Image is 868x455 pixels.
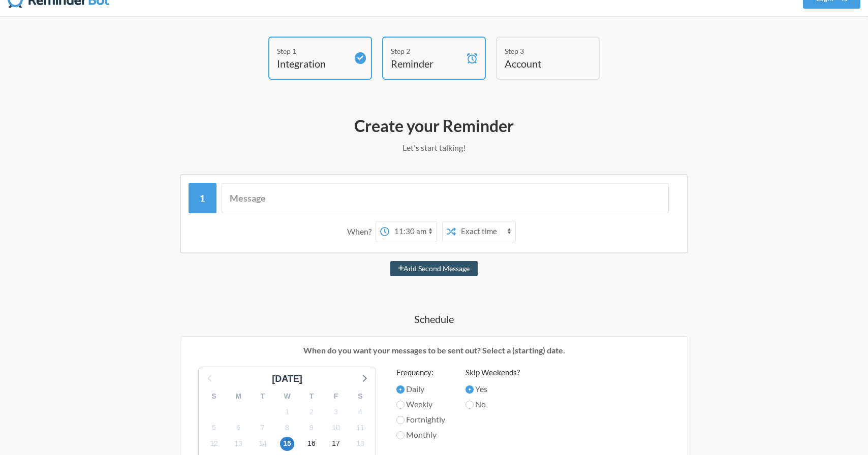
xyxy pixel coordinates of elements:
[396,385,405,394] input: Daily
[353,405,367,419] span: Tuesday, November 4, 2025
[222,183,669,213] input: Message
[396,431,405,439] input: Monthly
[280,420,294,435] span: Saturday, November 8, 2025
[231,437,245,451] span: Thursday, November 13, 2025
[390,261,478,276] button: Add Second Message
[207,437,221,451] span: Wednesday, November 12, 2025
[466,398,520,410] label: No
[299,388,324,404] div: T
[396,413,445,426] label: Fortnightly
[231,420,245,435] span: Thursday, November 6, 2025
[139,312,729,326] h4: Schedule
[396,401,405,409] input: Weekly
[348,388,373,404] div: S
[396,383,445,395] label: Daily
[347,221,376,242] div: When?
[251,388,275,404] div: T
[505,56,576,71] h4: Account
[396,367,445,378] label: Frequency:
[353,437,367,451] span: Tuesday, November 18, 2025
[466,383,520,395] label: Yes
[188,344,680,356] p: When do you want your messages to be sent out? Select a (starting) date.
[396,429,445,441] label: Monthly
[275,388,299,404] div: W
[277,56,348,71] h4: Integration
[329,405,343,419] span: Monday, November 3, 2025
[280,437,294,451] span: Saturday, November 15, 2025
[268,372,306,386] div: [DATE]
[466,401,474,409] input: No
[391,46,462,56] div: Step 2
[391,56,462,71] h4: Reminder
[396,416,405,424] input: Fortnightly
[505,46,576,56] div: Step 3
[329,437,343,451] span: Monday, November 17, 2025
[304,420,319,435] span: Sunday, November 9, 2025
[304,405,319,419] span: Sunday, November 2, 2025
[324,388,348,404] div: F
[202,388,226,404] div: S
[396,398,445,410] label: Weekly
[139,142,729,154] p: Let's start talking!
[329,420,343,435] span: Monday, November 10, 2025
[466,367,520,378] label: Skip Weekends?
[280,405,294,419] span: Saturday, November 1, 2025
[139,115,729,137] h2: Create your Reminder
[256,437,270,451] span: Friday, November 14, 2025
[304,437,319,451] span: Sunday, November 16, 2025
[466,385,474,394] input: Yes
[226,388,251,404] div: M
[353,420,367,435] span: Tuesday, November 11, 2025
[207,420,221,435] span: Wednesday, November 5, 2025
[256,420,270,435] span: Friday, November 7, 2025
[277,46,348,56] div: Step 1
